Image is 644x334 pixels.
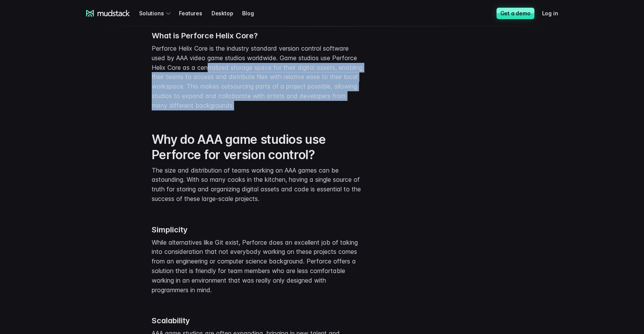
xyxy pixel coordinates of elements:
p: While alternatives like Git exist, Perforce does an excellent job of taking into consideration th... [152,238,362,295]
a: Get a demo [497,8,534,19]
strong: Why do AAA game studios use Perforce for version control? [152,132,326,162]
p: The size and distribution of teams working on AAA games can be astounding. With so many cooks in ... [152,166,362,204]
strong: Simplicity [152,225,188,234]
p: Perforce Helix Core is the industry standard version control software used by AAA video game stud... [152,44,362,110]
a: Log in [542,6,567,20]
strong: Scalability [152,316,190,325]
a: mudstack logo [86,10,130,17]
strong: What is Perforce Helix Core? [152,31,258,40]
div: Solutions [139,6,173,20]
a: Features [179,6,211,20]
a: Desktop [211,6,243,20]
a: Blog [242,6,263,20]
